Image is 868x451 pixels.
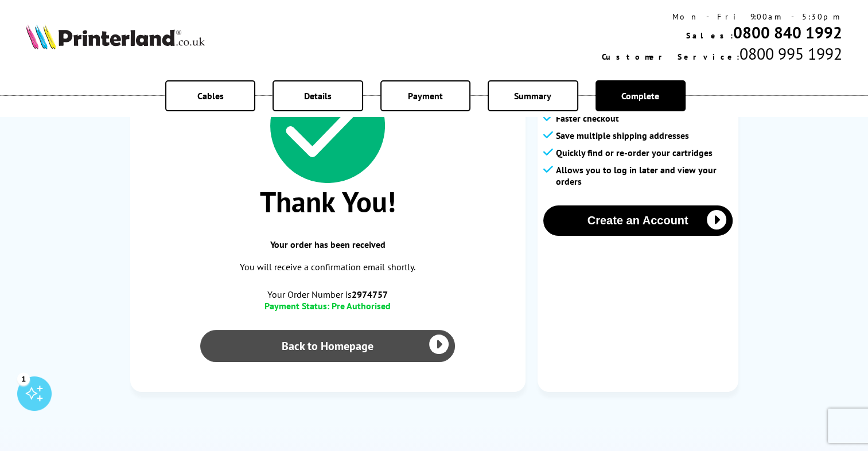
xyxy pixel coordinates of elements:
span: Your order has been received [142,239,514,250]
a: Back to Homepage [200,330,456,362]
span: Save multiple shipping addresses [556,130,689,141]
span: Allows you to log in later and view your orders [556,164,733,187]
span: Your Order Number is [142,289,514,300]
span: Summary [514,90,551,102]
img: Printerland Logo [26,24,205,49]
span: Complete [621,90,659,102]
p: You will receive a confirmation email shortly. [142,259,514,275]
button: Create an Account [543,205,733,236]
div: Mon - Fri 9:00am - 5:30pm [602,11,842,22]
span: Details [304,90,332,102]
span: Quickly find or re-order your cartridges [556,147,713,158]
span: Sales: [686,30,733,41]
span: Pre Authorised [332,300,391,312]
div: 1 [17,372,30,385]
span: Faster checkout [556,112,619,124]
span: Cables [197,90,224,102]
span: 0800 995 1992 [739,43,842,64]
span: Payment [408,90,443,102]
span: Thank You! [142,183,514,220]
a: 0800 840 1992 [733,22,842,43]
b: 2974757 [352,289,388,300]
span: Payment Status: [264,300,329,312]
span: Customer Service: [602,52,739,62]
